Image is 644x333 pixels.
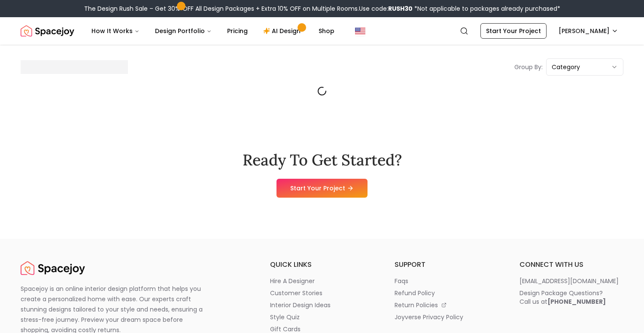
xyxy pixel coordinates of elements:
p: interior design ideas [270,301,331,309]
a: Start Your Project [276,179,368,198]
nav: Main [85,22,341,40]
a: Design Package Questions?Call us at[PHONE_NUMBER] [519,289,623,306]
span: Use code: [359,4,413,13]
a: style quiz [270,313,374,321]
span: *Not applicable to packages already purchased* [413,4,560,13]
h6: connect with us [519,260,623,270]
button: How It Works [85,22,146,40]
img: Spacejoy Logo [21,22,74,40]
p: joyverse privacy policy [395,313,463,321]
a: [EMAIL_ADDRESS][DOMAIN_NAME] [519,277,623,285]
p: [EMAIL_ADDRESS][DOMAIN_NAME] [519,277,619,285]
button: [PERSON_NAME] [553,23,623,39]
button: Design Portfolio [148,22,219,40]
p: hire a designer [270,277,315,285]
p: faqs [395,277,408,285]
h6: support [395,260,498,270]
b: [PHONE_NUMBER] [547,297,606,306]
a: interior design ideas [270,301,374,309]
a: return policies [395,301,498,309]
div: Design Package Questions? Call us at [519,289,606,306]
a: joyverse privacy policy [395,313,498,321]
a: refund policy [395,289,498,297]
a: hire a designer [270,277,374,285]
a: Spacejoy [21,260,85,277]
a: Pricing [220,22,255,40]
a: Shop [312,22,341,40]
a: Start Your Project [480,23,547,39]
b: RUSH30 [388,4,413,13]
img: Spacejoy Logo [21,260,85,277]
a: faqs [395,277,498,285]
h2: Ready To Get Started? [243,151,402,168]
nav: Global [21,17,623,45]
p: Group By: [514,63,543,71]
p: return policies [395,301,438,309]
p: refund policy [395,289,435,297]
p: style quiz [270,313,300,321]
div: The Design Rush Sale – Get 30% OFF All Design Packages + Extra 10% OFF on Multiple Rooms. [84,4,560,13]
h6: quick links [270,260,374,270]
a: Spacejoy [21,22,74,40]
a: AI Design [256,22,310,40]
img: United States [355,26,365,36]
p: customer stories [270,289,322,297]
a: customer stories [270,289,374,297]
